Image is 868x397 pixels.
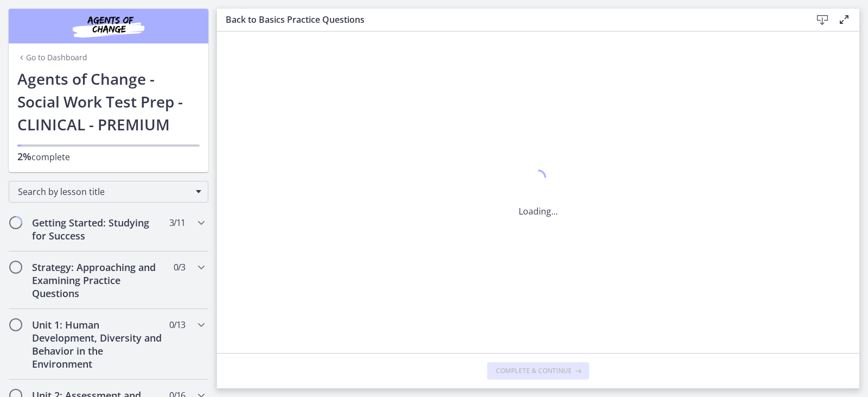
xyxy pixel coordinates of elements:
button: Complete & continue [487,362,589,380]
p: Loading... [519,205,558,218]
span: 0 / 3 [174,261,185,274]
span: Complete & continue [496,367,572,375]
div: Search by lesson title [9,181,208,203]
span: Search by lesson title [18,186,190,198]
span: 0 / 13 [169,318,185,331]
h3: Back to Basics Practice Questions [226,13,794,26]
img: Agents of Change [43,13,174,39]
p: complete [17,150,200,163]
a: Go to Dashboard [17,52,87,63]
h2: Getting Started: Studying for Success [32,216,164,242]
div: 1 [519,167,558,192]
h1: Agents of Change - Social Work Test Prep - CLINICAL - PREMIUM [17,67,200,136]
span: 2% [17,150,31,163]
h2: Strategy: Approaching and Examining Practice Questions [32,261,164,300]
span: 3 / 11 [169,216,185,229]
h2: Unit 1: Human Development, Diversity and Behavior in the Environment [32,318,164,370]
